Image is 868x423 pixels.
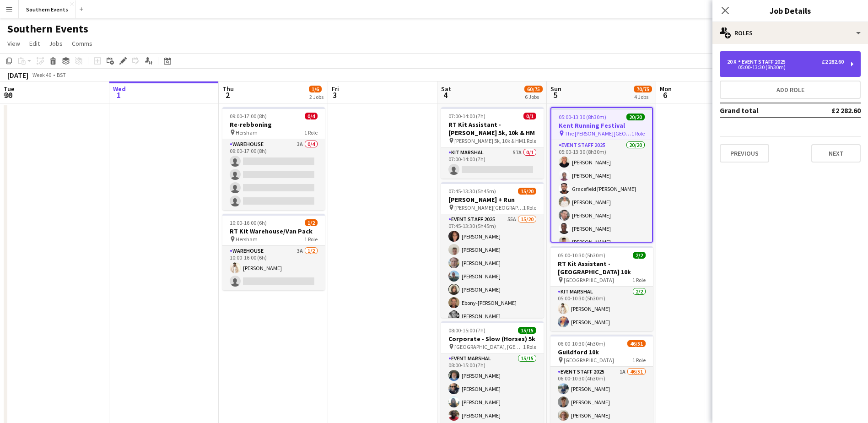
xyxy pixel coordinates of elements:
[634,86,652,92] span: 70/75
[29,39,40,48] span: Edit
[631,130,645,137] span: 1 Role
[712,22,868,44] div: Roles
[550,348,653,356] h3: Guildford 10k
[4,38,24,49] a: View
[441,195,544,204] h3: [PERSON_NAME] + Run
[712,5,868,16] h3: Job Details
[304,129,318,136] span: 1 Role
[720,144,769,163] button: Previous
[304,236,318,243] span: 1 Role
[632,277,646,283] span: 1 Role
[523,113,536,119] span: 0/1
[441,182,544,318] app-job-card: 07:45-13:30 (5h45m)15/20[PERSON_NAME] + Run [PERSON_NAME][GEOGRAPHIC_DATA], [GEOGRAPHIC_DATA], [G...
[440,90,451,100] span: 4
[7,70,28,80] div: [DATE]
[518,188,536,195] span: 15/20
[559,114,606,120] span: 05:00-13:30 (8h30m)
[222,139,325,210] app-card-role: Warehouse3A0/409:00-17:00 (8h)
[550,85,561,93] span: Sun
[236,129,258,136] span: Hersham
[720,81,861,99] button: Add role
[550,107,653,243] app-job-card: 05:00-13:30 (8h30m)20/20Kent Running Festival The [PERSON_NAME][GEOGRAPHIC_DATA]1 RoleEvent Staff...
[811,144,861,163] button: Next
[550,260,653,276] h3: RT Kit Assistant - [GEOGRAPHIC_DATA] 10k
[72,39,92,48] span: Comms
[454,204,523,211] span: [PERSON_NAME][GEOGRAPHIC_DATA], [GEOGRAPHIC_DATA], [GEOGRAPHIC_DATA]
[448,188,496,195] span: 07:45-13:30 (5h45m)
[633,252,646,259] span: 2/2
[112,90,126,100] span: 1
[727,59,738,65] div: 20 x
[49,39,63,48] span: Jobs
[660,85,672,93] span: Mon
[632,357,646,363] span: 1 Role
[19,0,76,18] button: Southern Events
[803,103,861,118] td: £2 282.60
[822,59,844,65] div: £2 282.60
[7,39,20,48] span: View
[230,113,267,119] span: 09:00-17:00 (8h)
[549,90,561,100] span: 5
[222,246,325,290] app-card-role: Warehouse3A1/210:00-16:00 (6h)[PERSON_NAME]
[222,227,325,235] h3: RT Kit Warehouse/Van Pack
[448,327,485,334] span: 08:00-15:00 (7h)
[658,90,672,100] span: 6
[738,59,789,65] div: Event Staff 2025
[564,357,614,363] span: [GEOGRAPHIC_DATA]
[525,93,542,100] div: 6 Jobs
[727,65,844,70] div: 05:00-13:30 (8h30m)
[550,287,653,331] app-card-role: Kit Marshal2/205:00-10:30 (5h30m)[PERSON_NAME][PERSON_NAME]
[454,343,523,350] span: [GEOGRAPHIC_DATA], [GEOGRAPHIC_DATA]
[305,113,318,119] span: 0/4
[626,114,645,120] span: 20/20
[4,85,14,93] span: Tue
[441,120,544,137] h3: RT Kit Assistant - [PERSON_NAME] 5k, 10k & HM
[448,113,485,119] span: 07:00-14:00 (7h)
[523,204,536,211] span: 1 Role
[332,85,339,93] span: Fri
[441,147,544,179] app-card-role: Kit Marshal57A0/107:00-14:00 (7h)
[113,85,126,93] span: Wed
[524,86,543,92] span: 60/75
[551,121,652,130] h3: Kent Running Festival
[634,93,652,100] div: 4 Jobs
[221,90,234,100] span: 2
[523,137,536,144] span: 1 Role
[26,38,43,49] a: Edit
[2,90,14,100] span: 30
[565,130,631,137] span: The [PERSON_NAME][GEOGRAPHIC_DATA]
[523,343,536,350] span: 1 Role
[454,137,523,144] span: [PERSON_NAME] 5k, 10k & HM
[7,22,88,36] h1: Southern Events
[222,85,234,93] span: Thu
[441,335,544,343] h3: Corporate - Slow (Horses) 5k
[68,38,96,49] a: Comms
[558,340,605,347] span: 06:00-10:30 (4h30m)
[309,93,323,100] div: 2 Jobs
[330,90,339,100] span: 3
[309,86,322,92] span: 1/6
[558,252,605,259] span: 05:00-10:30 (5h30m)
[550,246,653,331] app-job-card: 05:00-10:30 (5h30m)2/2RT Kit Assistant - [GEOGRAPHIC_DATA] 10k [GEOGRAPHIC_DATA]1 RoleKit Marshal...
[441,85,451,93] span: Sat
[30,71,53,78] span: Week 40
[222,214,325,290] app-job-card: 10:00-16:00 (6h)1/2RT Kit Warehouse/Van Pack Hersham1 RoleWarehouse3A1/210:00-16:00 (6h)[PERSON_N...
[518,327,536,334] span: 15/15
[564,277,614,283] span: [GEOGRAPHIC_DATA]
[720,103,803,118] td: Grand total
[236,236,258,243] span: Hersham
[441,107,544,179] app-job-card: 07:00-14:00 (7h)0/1RT Kit Assistant - [PERSON_NAME] 5k, 10k & HM [PERSON_NAME] 5k, 10k & HM1 Role...
[222,107,325,210] app-job-card: 09:00-17:00 (8h)0/4Re-rebboning Hersham1 RoleWarehouse3A0/409:00-17:00 (8h)
[45,38,66,49] a: Jobs
[305,219,318,226] span: 1/2
[627,340,646,347] span: 46/51
[57,71,66,78] div: BST
[230,219,267,226] span: 10:00-16:00 (6h)
[222,120,325,129] h3: Re-rebboning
